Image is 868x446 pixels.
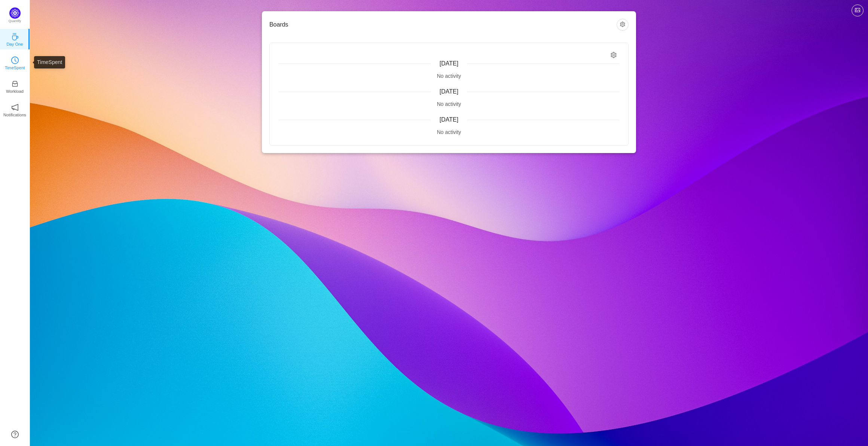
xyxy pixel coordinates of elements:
[9,19,21,24] p: Quantify
[11,431,19,438] a: icon: question-circle
[3,111,26,118] p: Notifications
[852,4,864,16] button: icon: picture
[611,52,617,58] i: icon: setting
[11,59,19,66] a: icon: clock-circleTimeSpent
[6,41,23,48] p: Day One
[11,104,19,111] i: icon: notification
[11,33,19,40] i: icon: coffee
[617,19,629,31] button: icon: setting
[11,106,19,113] a: icon: notificationNotifications
[5,64,25,71] p: TimeSpent
[11,35,19,43] a: icon: coffeeDay One
[279,72,619,80] div: No activity
[269,21,617,28] h3: Boards
[6,88,24,95] p: Workload
[11,80,19,88] i: icon: inbox
[440,60,458,67] span: [DATE]
[279,128,619,136] div: No activity
[440,88,458,95] span: [DATE]
[9,7,21,19] img: Quantify
[279,100,619,108] div: No activity
[440,116,458,123] span: [DATE]
[11,56,19,64] i: icon: clock-circle
[11,82,19,90] a: icon: inboxWorkload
